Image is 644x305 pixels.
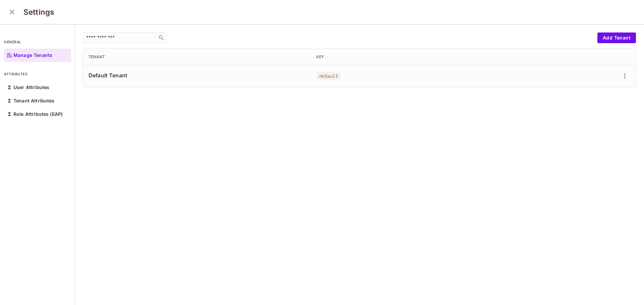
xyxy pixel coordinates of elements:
p: Role Attributes (EAP) [13,111,63,117]
span: Default Tenant [89,72,306,79]
span: default [316,72,341,80]
div: Key [316,54,533,60]
p: attributes [4,71,71,77]
h3: Settings [23,7,54,17]
div: Tenant [89,54,306,60]
p: Tenant Attributes [13,98,55,103]
p: User Attributes [13,85,49,90]
button: Add Tenant [597,32,636,43]
button: close [5,5,19,19]
p: Manage Tenants [13,53,52,58]
p: general [4,39,71,45]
